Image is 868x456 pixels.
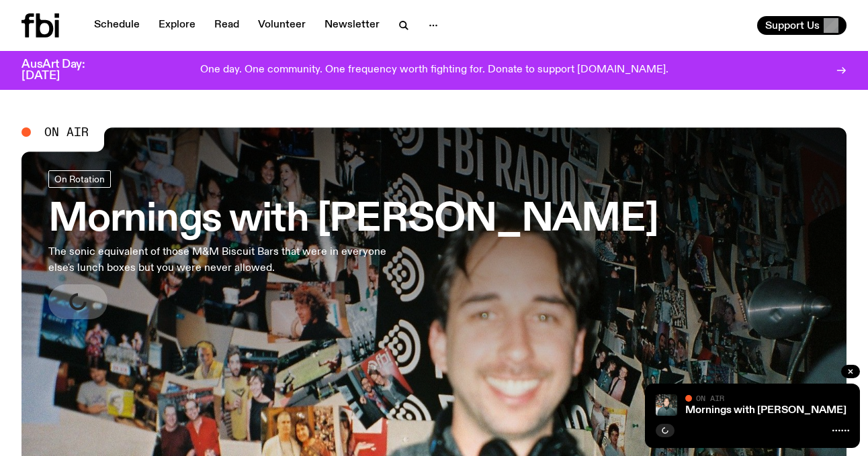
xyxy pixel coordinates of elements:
span: On Air [696,394,724,402]
a: On Rotation [48,170,111,188]
h3: Mornings with [PERSON_NAME] [48,201,658,239]
button: Support Us [757,16,847,35]
a: Newsletter [316,16,388,35]
img: Radio presenter Ben Hansen sits in front of a wall of photos and an fbi radio sign. Film photo. B... [656,394,677,416]
a: Schedule [86,16,148,35]
h3: AusArt Day: [DATE] [21,59,107,82]
a: Explore [150,16,204,35]
a: Read [206,16,247,35]
span: Support Us [765,19,820,32]
span: On Rotation [54,174,105,184]
a: Volunteer [250,16,314,35]
span: On Air [44,126,89,138]
a: Mornings with [PERSON_NAME]The sonic equivalent of those M&M Biscuit Bars that were in everyone e... [48,170,658,319]
p: The sonic equivalent of those M&M Biscuit Bars that were in everyone else's lunch boxes but you w... [48,244,392,276]
a: Mornings with [PERSON_NAME] [685,405,847,416]
p: One day. One community. One frequency worth fighting for. Donate to support [DOMAIN_NAME]. [200,64,668,76]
